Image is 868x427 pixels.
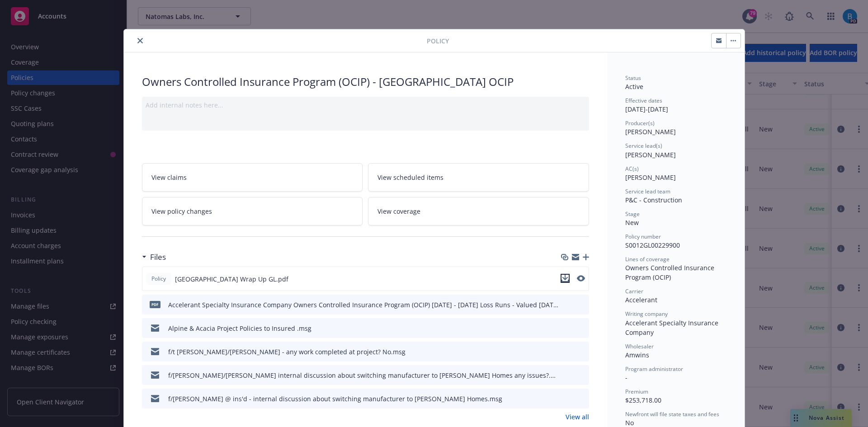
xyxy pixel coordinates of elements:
[151,173,187,182] span: View claims
[625,319,720,337] span: Accelerant Specialty Insurance Company
[377,206,420,216] span: View coverage
[563,371,570,380] button: download file
[625,296,657,304] span: Accelerant
[150,251,166,263] h3: Files
[625,263,726,282] div: Owners Controlled Insurance Program (OCIP)
[577,274,585,284] button: preview file
[625,127,676,136] span: [PERSON_NAME]
[625,142,662,150] span: Service lead(s)
[168,347,406,357] div: f/t [PERSON_NAME]/[PERSON_NAME] - any work completed at project? No.msg
[625,343,654,350] span: Wholesaler
[368,197,589,225] a: View coverage
[175,274,288,284] span: [GEOGRAPHIC_DATA] Wrap Up GL.pdf
[625,233,661,240] span: Policy number
[625,241,680,249] span: S0012GL00229900
[625,418,634,427] span: No
[625,119,655,127] span: Producer(s)
[577,275,585,282] button: preview file
[150,275,168,283] span: Policy
[625,150,676,159] span: [PERSON_NAME]
[135,35,146,46] button: close
[563,347,570,357] button: download file
[142,74,589,89] div: Owners Controlled Insurance Program (OCIP) - [GEOGRAPHIC_DATA] OCIP
[368,163,589,192] a: View scheduled items
[142,197,363,225] a: View policy changes
[377,173,443,182] span: View scheduled items
[563,394,570,404] button: download file
[146,100,585,110] div: Add internal notes here...
[625,410,719,418] span: Newfront will file state taxes and fees
[168,394,502,404] div: f/[PERSON_NAME] @ ins'd - internal discussion about switching manufacturer to [PERSON_NAME] Homes...
[142,163,363,192] a: View claims
[625,396,661,404] span: $253,718.00
[151,206,212,216] span: View policy changes
[577,371,585,380] button: preview file
[625,82,643,91] span: Active
[625,165,639,173] span: AC(s)
[625,74,641,82] span: Status
[563,300,570,310] button: download file
[577,324,585,333] button: preview file
[625,255,670,263] span: Lines of coverage
[625,287,643,295] span: Carrier
[577,300,585,310] button: preview file
[561,274,570,283] button: download file
[625,388,648,395] span: Premium
[625,218,639,227] span: New
[625,351,649,359] span: Amwins
[625,173,676,182] span: [PERSON_NAME]
[150,301,160,308] span: pdf
[625,188,670,195] span: Service lead team
[625,365,683,373] span: Program administrator
[625,373,627,382] span: -
[577,394,585,404] button: preview file
[168,324,311,333] div: Alpine & Acacia Project Policies to Insured .msg
[561,274,570,284] button: download file
[142,251,166,263] div: Files
[625,97,726,114] div: [DATE] - [DATE]
[168,300,559,310] div: Accelerant Specialty Insurance Company Owners Controlled Insurance Program (OCIP) [DATE] - [DATE]...
[625,210,640,218] span: Stage
[566,412,589,422] a: View all
[427,36,449,46] span: Policy
[625,310,668,318] span: Writing company
[625,97,662,104] span: Effective dates
[563,324,570,333] button: download file
[625,196,682,204] span: P&C - Construction
[168,371,559,380] div: f/[PERSON_NAME]/[PERSON_NAME] internal discussion about switching manufacturer to [PERSON_NAME] H...
[577,347,585,357] button: preview file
